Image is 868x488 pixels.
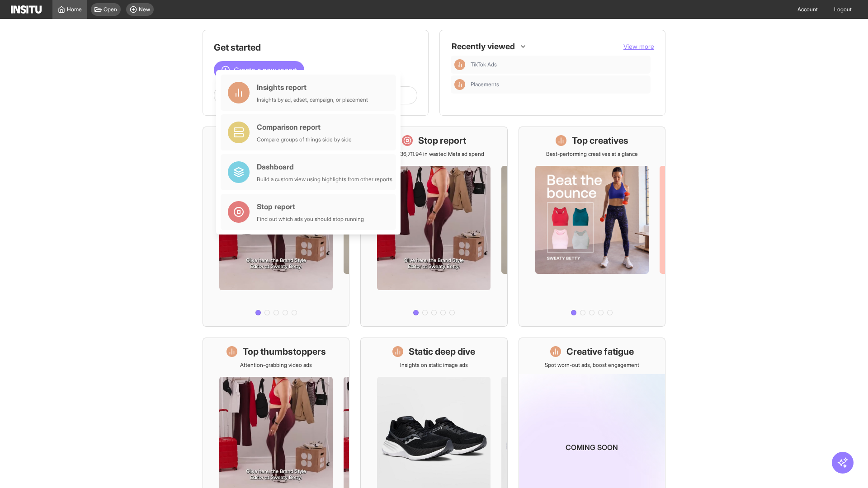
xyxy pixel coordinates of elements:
[623,42,654,50] span: View more
[454,79,465,90] div: Insights
[240,361,312,369] p: Attention-grabbing video ads
[257,136,352,143] div: Compare groups of things side by side
[104,6,117,13] span: Open
[623,42,654,51] button: View more
[243,345,326,358] h1: Top thumbstoppers
[214,41,417,54] h1: Get started
[257,82,368,93] div: Insights report
[400,361,468,369] p: Insights on static image ads
[409,345,475,358] h1: Static deep dive
[139,6,150,13] span: New
[360,127,507,327] a: Stop reportSave £36,711.94 in wasted Meta ad spend
[257,122,352,132] div: Comparison report
[471,81,499,88] span: Placements
[454,59,465,70] div: Insights
[67,6,82,13] span: Home
[257,216,364,223] div: Find out which ads you should stop running
[572,134,628,147] h1: Top creatives
[257,201,364,212] div: Stop report
[203,127,349,327] a: What's live nowSee all active ads instantly
[471,61,647,68] span: TikTok Ads
[257,161,392,172] div: Dashboard
[257,96,368,103] div: Insights by ad, adset, campaign, or placement
[257,176,392,183] div: Build a custom view using highlights from other reports
[384,150,484,158] p: Save £36,711.94 in wasted Meta ad spend
[11,5,42,14] img: Logo
[546,150,638,158] p: Best-performing creatives at a glance
[471,61,497,68] span: TikTok Ads
[471,81,647,88] span: Placements
[519,127,665,327] a: Top creativesBest-performing creatives at a glance
[418,134,466,147] h1: Stop report
[234,65,297,75] span: Create a new report
[214,61,304,79] button: Create a new report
